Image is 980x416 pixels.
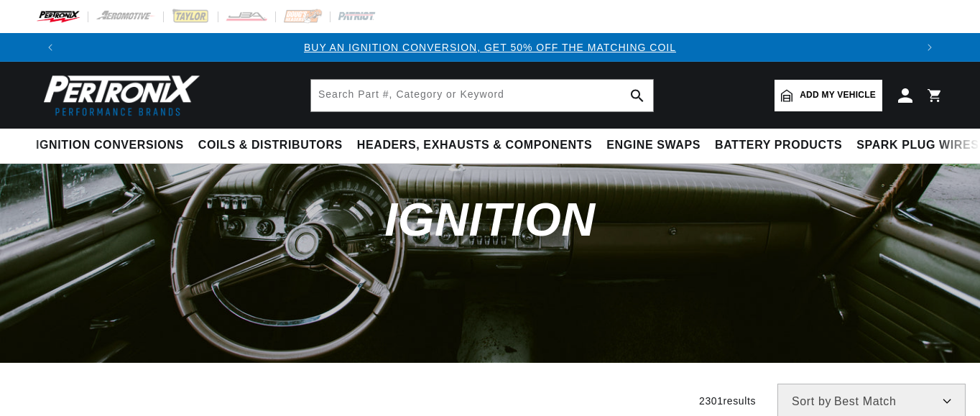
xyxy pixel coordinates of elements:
summary: Ignition Conversions [36,129,191,162]
summary: Coils & Distributors [191,129,350,162]
span: Battery Products [715,138,842,153]
button: Translation missing: en.sections.announcements.next_announcement [915,33,944,62]
a: Add my vehicle [775,80,882,111]
span: Spark Plug Wires [856,138,979,153]
a: BUY AN IGNITION CONVERSION, GET 50% OFF THE MATCHING COIL [304,42,676,53]
span: Engine Swaps [606,138,701,153]
span: Ignition Conversions [36,138,184,153]
span: 2301 results [699,395,756,407]
div: Announcement [65,40,915,55]
summary: Engine Swaps [599,129,708,162]
span: Add my vehicle [800,88,876,102]
summary: Headers, Exhausts & Components [350,129,599,162]
span: Sort by [792,396,831,407]
img: Pertronix [36,70,201,120]
summary: Battery Products [708,129,849,162]
input: Search Part #, Category or Keyword [311,80,653,111]
button: Translation missing: en.sections.announcements.previous_announcement [36,33,65,62]
button: search button [621,80,653,111]
div: 1 of 3 [65,40,915,55]
span: Headers, Exhausts & Components [357,138,592,153]
span: Ignition [384,193,596,246]
span: Coils & Distributors [198,138,343,153]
